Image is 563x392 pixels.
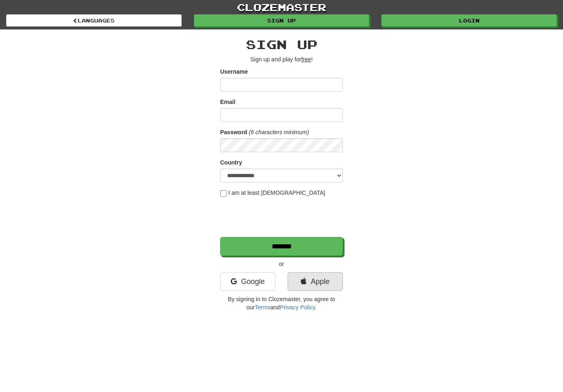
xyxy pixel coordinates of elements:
[6,14,182,27] a: Languages
[220,38,343,51] h2: Sign up
[254,304,270,311] a: Terms
[280,304,315,311] a: Privacy Policy
[220,158,242,167] label: Country
[220,190,227,197] input: I am at least [DEMOGRAPHIC_DATA]
[220,260,343,268] p: or
[288,272,343,291] a: Apple
[301,56,311,63] u: free
[220,98,235,106] label: Email
[220,189,325,197] label: I am at least [DEMOGRAPHIC_DATA]
[220,55,343,63] p: Sign up and play for !
[220,272,275,291] a: Google
[220,201,345,233] iframe: reCAPTCHA
[249,129,309,135] em: (6 characters minimum)
[194,14,369,27] a: Sign up
[220,295,343,311] p: By signing in to Clozemaster, you agree to our and .
[220,128,247,136] label: Password
[381,14,557,27] a: Login
[220,68,248,76] label: Username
